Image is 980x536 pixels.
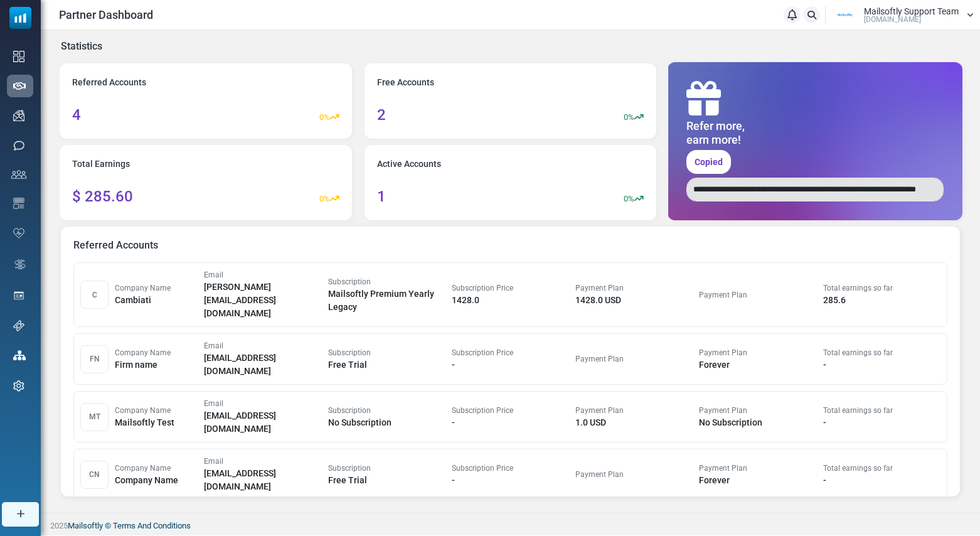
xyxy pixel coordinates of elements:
div: Free Trial [328,474,445,487]
div: [EMAIL_ADDRESS][DOMAIN_NAME] [204,467,321,493]
div: Mailsoftly Premium Yearly Legacy [328,287,445,314]
p: 0% [319,193,330,205]
div: Subscription [328,405,445,416]
img: support-icon.svg [13,320,24,331]
span: MT [89,411,100,422]
div: Free Trial [328,358,445,372]
div: - [452,474,569,487]
div: Subscription [328,463,445,474]
div: Subscription Price [452,282,569,294]
div: Payment Plan [699,289,816,301]
img: dashboard-icon.svg [13,51,24,62]
div: 1428.0 [452,294,569,307]
div: Subscription Price [452,463,569,474]
img: sms-icon.png [13,140,24,151]
div: Subscription [328,276,445,287]
div: - [452,358,569,372]
div: 1 [377,185,386,208]
div: 4 [72,104,81,126]
div: Company Name [115,474,178,487]
a: Copied [686,150,731,174]
div: Email [204,269,321,281]
span: C [92,289,97,301]
span: translation missing: en.layouts.footer.terms_and_conditions [113,521,191,530]
div: Total earnings so far [823,282,940,294]
div: Company Name [115,347,171,358]
span: Mailsoftly Support Team [864,7,959,16]
img: mailsoftly_icon_blue_white.svg [9,7,31,29]
div: - [823,358,940,372]
div: 1.0 USD [575,416,693,429]
span: Referred Accounts [72,76,146,89]
div: Email [204,340,321,351]
div: 1428.0 USD [575,294,693,307]
h6: Referred Accounts [73,239,947,251]
img: User Logo [829,6,861,24]
div: Firm name [115,358,171,372]
div: Forever [699,358,816,372]
div: Company Name [115,282,171,294]
div: - [823,474,940,487]
div: Total earnings so far [823,347,940,358]
h6: Statistics [61,40,960,52]
div: 285.6 [823,294,940,307]
div: Company Name [115,405,174,416]
div: Company Name [115,463,178,474]
a: Terms And Conditions [113,521,191,530]
div: Email [204,398,321,409]
div: [PERSON_NAME][EMAIL_ADDRESS][DOMAIN_NAME] [204,281,321,320]
div: Mailsoftly Test [115,416,174,429]
div: Subscription Price [452,405,569,416]
div: Total earnings so far [823,463,940,474]
div: [EMAIL_ADDRESS][DOMAIN_NAME] [204,409,321,436]
p: Refer more, earn more! [686,119,745,146]
span: Free Accounts [377,76,434,89]
img: email-templates-icon.svg [13,198,24,209]
a: Mailsoftly © [68,521,111,530]
div: Payment Plan [575,469,693,480]
span: FN [90,353,100,365]
p: 0% [624,193,634,205]
span: Total Earnings [72,158,130,171]
span: Active Accounts [377,158,441,171]
img: workflow.svg [13,257,27,272]
div: No Subscription [699,416,816,429]
p: 0% [624,111,634,124]
img: landing_pages.svg [13,290,24,301]
div: Payment Plan [699,347,816,358]
div: Payment Plan [699,405,816,416]
img: settings-icon.svg [13,380,24,392]
a: User Logo Mailsoftly Support Team [DOMAIN_NAME] [829,6,974,24]
img: contacts-icon.svg [11,170,26,179]
p: 0% [319,111,330,124]
div: [EMAIL_ADDRESS][DOMAIN_NAME] [204,351,321,378]
div: Total earnings so far [823,405,940,416]
div: Payment Plan [699,463,816,474]
div: Payment Plan [575,353,693,365]
div: $ 285.60 [72,185,133,208]
footer: 2025 [41,513,980,535]
span: [DOMAIN_NAME] [864,16,921,23]
span: CN [89,469,100,480]
img: domain-health-icon.svg [13,228,24,238]
div: Payment Plan [575,405,693,416]
div: 2 [377,104,386,126]
div: Forever [699,474,816,487]
div: - [452,416,569,429]
span: Partner Dashboard [59,6,153,23]
div: Payment Plan [575,282,693,294]
div: No Subscription [328,416,445,429]
div: Cambiati [115,294,171,307]
div: Subscription Price [452,347,569,358]
div: - [823,416,940,429]
img: campaigns-icon.png [13,110,24,121]
div: Email [204,456,321,467]
div: Subscription [328,347,445,358]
